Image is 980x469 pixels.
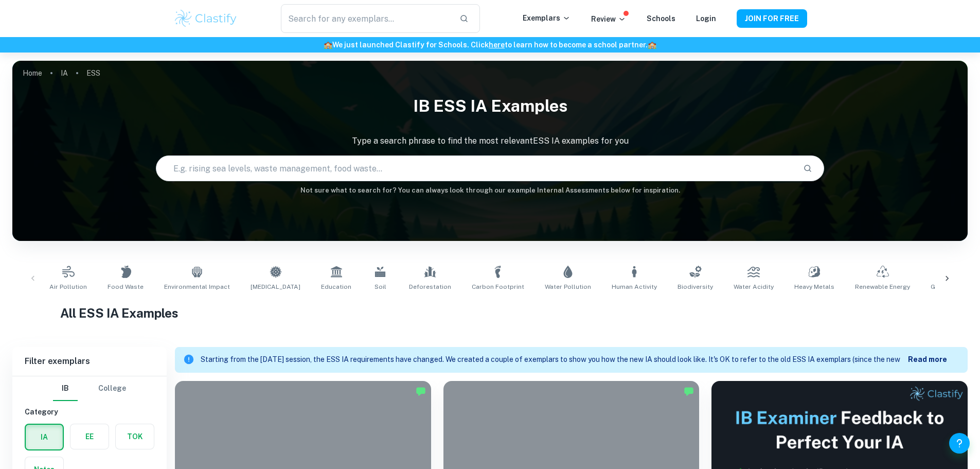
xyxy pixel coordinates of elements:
[648,41,656,49] span: 🏫
[545,282,591,291] span: Water Pollution
[12,347,167,376] h6: Filter exemplars
[12,185,968,196] h6: Not sure what to search for? You can always look through our example Internal Assessments below f...
[737,9,807,28] button: JOIN FOR FREE
[409,282,451,291] span: Deforestation
[908,355,947,363] b: Read more
[489,41,505,49] a: here
[523,12,571,24] p: Exemplars
[794,282,834,291] span: Heavy Metals
[734,282,774,291] span: Water Acidity
[108,282,144,291] span: Food Waste
[324,41,332,49] span: 🏫
[684,386,694,396] img: Marked
[375,282,386,291] span: Soil
[678,282,713,291] span: Biodiversity
[696,14,716,23] a: Login
[70,424,109,449] button: EE
[173,8,239,29] img: Clastify logo
[23,66,42,80] a: Home
[12,90,968,123] h1: IB ESS IA examples
[855,282,910,291] span: Renewable Energy
[799,160,816,177] button: Search
[156,154,795,183] input: E.g. rising sea levels, waste management, food waste...
[98,376,126,401] button: College
[591,13,626,25] p: Review
[647,14,675,23] a: Schools
[281,4,451,33] input: Search for any exemplars...
[164,282,230,291] span: Environmental Impact
[321,282,351,291] span: Education
[949,433,970,454] button: Help and Feedback
[86,67,100,79] p: ESS
[416,386,426,396] img: Marked
[26,425,63,449] button: IA
[251,282,300,291] span: [MEDICAL_DATA]
[25,406,154,418] h6: Category
[472,282,524,291] span: Carbon Footprint
[931,282,975,291] span: Gender Impact
[612,282,657,291] span: Human Activity
[61,66,68,80] a: IA
[116,424,154,449] button: TOK
[2,39,978,50] h6: We just launched Clastify for Schools. Click to learn how to become a school partner.
[49,282,87,291] span: Air Pollution
[53,376,78,401] button: IB
[60,304,920,322] h1: All ESS IA Examples
[201,354,908,366] p: Starting from the [DATE] session, the ESS IA requirements have changed. We created a couple of ex...
[12,135,968,147] p: Type a search phrase to find the most relevant ESS IA examples for you
[53,376,126,401] div: Filter type choice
